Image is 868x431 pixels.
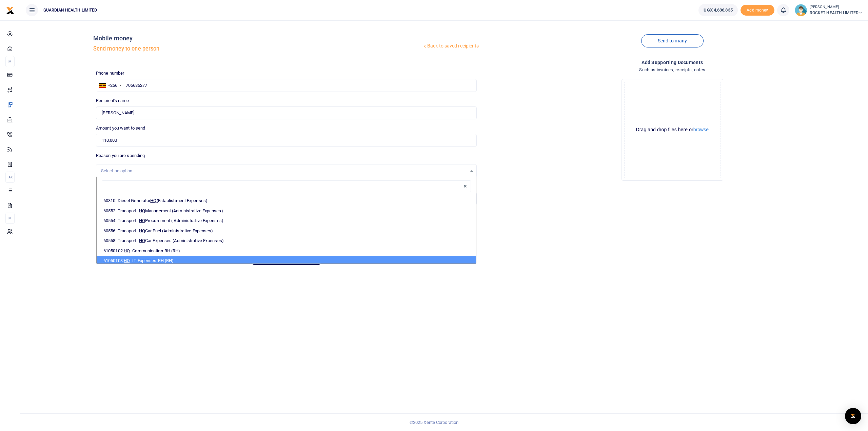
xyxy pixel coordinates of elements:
span: HQ [139,218,145,223]
label: Amount you want to send [96,125,145,132]
div: Open Intercom Messenger [845,408,861,424]
h5: Send money to one person [93,45,422,52]
a: logo-small logo-large logo-large [6,7,14,13]
li: 60558: Transport - Car Expenses (Administrative Expenses) [97,236,476,246]
h4: Such as invoices, receipts, notes [482,66,863,74]
div: Uganda: +256 [96,79,123,92]
a: Back to saved recipients [422,40,479,52]
a: Add money [741,7,774,12]
span: Add money [741,5,774,16]
li: M [5,213,15,224]
div: +256 [108,82,117,89]
img: profile-user [795,4,807,16]
input: UGX [96,134,477,147]
li: 61050103: - IT Expenses-RH (RH) [97,256,476,266]
input: Loading name... [96,106,477,119]
span: HQ [124,248,130,253]
li: Ac [5,172,15,183]
div: Select an option [101,168,467,174]
li: Wallet ballance [696,4,740,16]
span: HQ [139,228,145,233]
span: HQ [139,238,145,243]
label: Memo for this transaction (Your recipient will see this) [96,183,202,190]
a: Send to many [641,34,704,47]
span: HQ [150,198,156,203]
span: HQ [139,208,145,213]
label: Phone number [96,70,124,77]
h4: Mobile money [93,35,422,42]
span: GUARDIAN HEALTH LIMITED [41,7,100,13]
a: profile-user [PERSON_NAME] ROCKET HEALTH LIMITED [795,4,863,16]
a: UGX 4,636,835 [698,4,737,16]
span: ROCKET HEALTH LIMITED [810,10,863,16]
li: 60554: Transport - Procurement ( Administrative Expenses) [97,216,476,226]
li: M [5,56,15,67]
span: UGX 4,636,835 [704,7,732,14]
label: Reason you are spending [96,152,145,159]
span: HQ [124,258,130,263]
li: 60552: Transport - Management (Administrative Expenses) [97,206,476,216]
div: File Uploader [622,79,723,181]
label: Recipient's name [96,97,129,104]
div: Drag and drop files here or [625,126,720,133]
button: browse [693,127,709,132]
li: Toup your wallet [741,5,774,16]
img: logo-small [6,6,14,15]
input: Enter extra information [96,192,477,205]
small: [PERSON_NAME] [810,4,863,10]
li: 60310: Diesel Generator (Establishment Expenses) [97,196,476,206]
li: 61050102: - Communication-RH (RH) [97,246,476,256]
li: 60556: Transport - Car Fuel (Administrative Expenses) [97,226,476,236]
h4: Add supporting Documents [482,59,863,66]
input: Enter phone number [96,79,477,92]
